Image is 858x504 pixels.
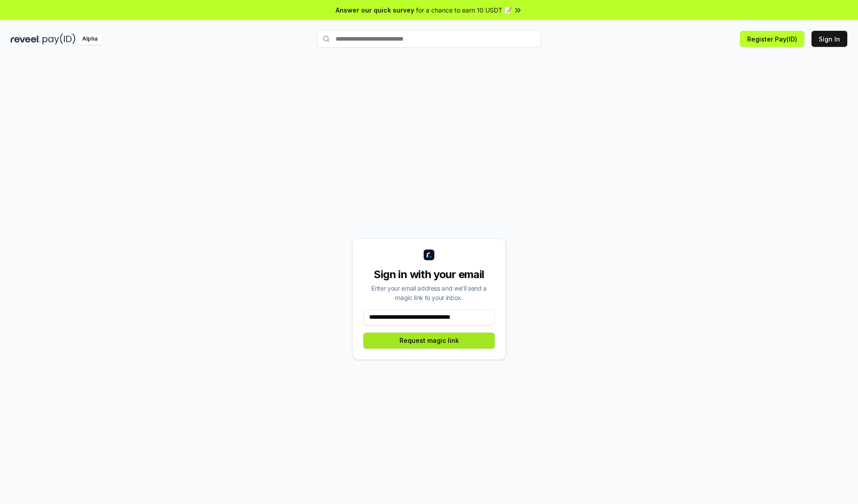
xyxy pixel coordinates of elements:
div: Enter your email address and we’ll send a magic link to your inbox. [363,283,495,302]
span: for a chance to earn 10 USDT 📝 [416,5,512,15]
div: Alpha [77,33,102,45]
img: logo_small [424,250,434,260]
button: Sign In [812,31,847,47]
button: Register Pay(ID) [740,31,804,47]
img: pay_id [42,33,76,45]
div: Sign in with your email [363,267,495,282]
span: Answer our quick survey [336,5,414,15]
button: Request magic link [363,333,495,349]
img: reveel_dark [11,33,41,45]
